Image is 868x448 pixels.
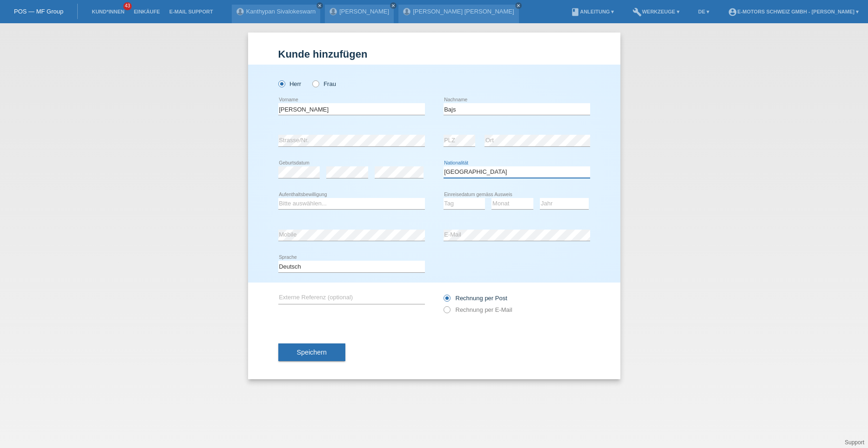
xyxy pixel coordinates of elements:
label: Rechnung per E-Mail [444,306,512,313]
span: Speichern [297,349,327,356]
label: Rechnung per Post [444,295,507,302]
input: Frau [312,80,318,86]
a: Einkäufe [129,9,164,14]
a: POS — MF Group [14,8,63,15]
a: [PERSON_NAME] [339,8,389,15]
label: Frau [312,80,336,87]
a: Kund*innen [87,9,129,14]
i: account_circle [728,7,737,17]
a: close [515,2,522,9]
span: 43 [123,2,132,10]
i: book [571,7,580,17]
button: Speichern [278,343,345,361]
a: [PERSON_NAME] [PERSON_NAME] [413,8,514,15]
i: close [516,3,521,8]
a: account_circleE-Motors Schweiz GmbH - [PERSON_NAME] ▾ [723,9,863,14]
a: bookAnleitung ▾ [566,9,619,14]
a: DE ▾ [693,9,714,14]
input: Rechnung per E-Mail [444,306,450,318]
i: build [632,7,642,17]
i: close [317,3,322,8]
i: close [391,3,396,8]
a: Kanthypan Sivalokeswarn [246,8,316,15]
a: E-Mail Support [165,9,218,14]
a: close [316,2,323,9]
h1: Kunde hinzufügen [278,48,590,60]
input: Rechnung per Post [444,295,450,306]
a: close [390,2,397,9]
a: Support [845,439,864,446]
a: buildWerkzeuge ▾ [628,9,684,14]
label: Herr [278,80,302,87]
input: Herr [278,80,284,86]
